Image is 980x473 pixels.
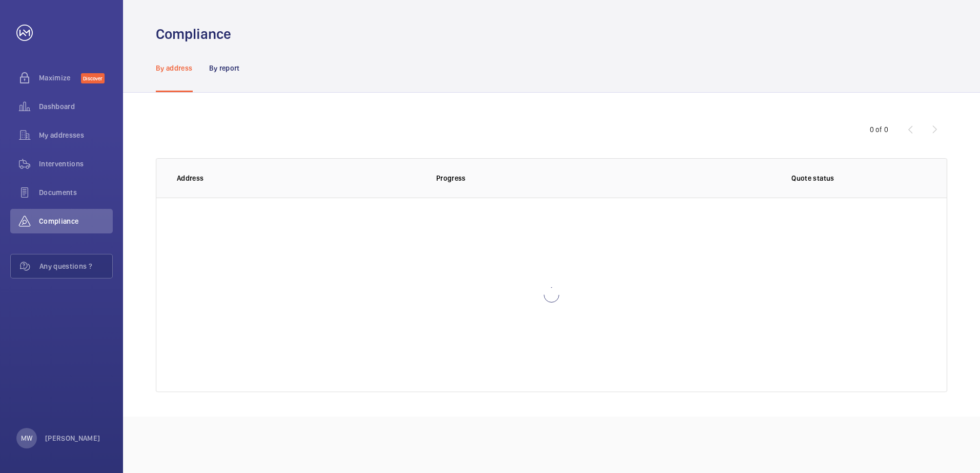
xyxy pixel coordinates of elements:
span: Compliance [39,216,113,226]
span: Any questions ? [39,261,112,271]
p: Progress [436,173,683,183]
span: Documents [39,187,113,198]
span: My addresses [39,130,113,140]
span: Maximize [39,73,81,83]
span: Dashboard [39,101,113,112]
div: 0 of 0 [870,124,888,135]
p: MW [21,433,32,443]
p: [PERSON_NAME] [45,433,100,443]
h1: Compliance [156,25,231,44]
span: Discover [81,73,105,83]
p: Address [177,173,420,183]
p: By report [209,63,240,73]
p: By address [156,63,193,73]
p: Quote status [791,173,834,183]
span: Interventions [39,159,113,169]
